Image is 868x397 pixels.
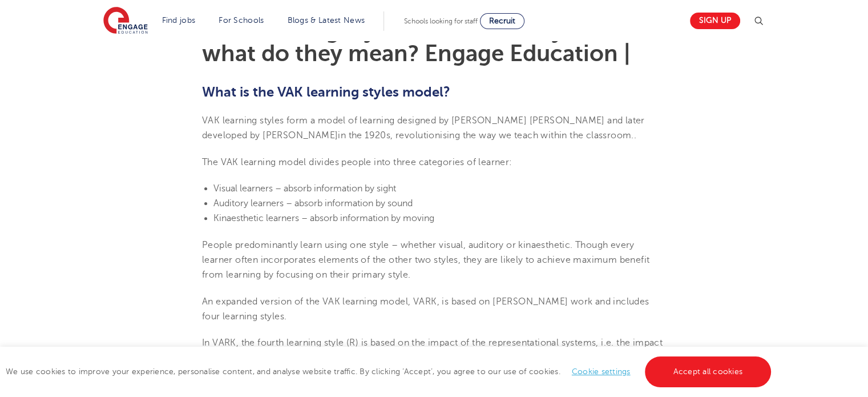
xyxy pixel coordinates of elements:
[404,17,478,25] span: Schools looking for staff
[202,84,450,100] b: What is the VAK learning styles model?
[202,19,666,65] h1: VAK learning styles: what are they and what do they mean? Engage Education |
[288,16,365,25] a: Blogs & Latest News
[202,157,512,167] span: The VAK learning model divides people into three categories of learner:
[645,356,772,387] a: Accept all cookies
[202,115,645,141] span: VAK learning styles form a model of learning designed by [PERSON_NAME] [PERSON_NAME] and later de...
[6,367,774,376] span: We use cookies to improve your experience, personalise content, and analyse website traffic. By c...
[572,367,631,376] a: Cookie settings
[213,213,434,223] span: Kinaesthetic learners – absorb information by moving
[489,17,515,25] span: Recruit
[213,198,413,208] span: Auditory learners – absorb information by sound
[480,13,524,29] a: Recruit
[690,13,740,29] a: Sign up
[202,240,649,280] span: People predominantly learn using one style – whether visual, auditory or kinaesthetic. Though eve...
[219,16,264,25] a: For Schools
[338,130,633,141] span: in the 1920s, revolutionising the way we teach within the classroom.
[202,296,649,322] span: An expanded version of the VAK learning model, VARK, is based on [PERSON_NAME] work and includes ...
[103,7,148,35] img: Engage Education
[202,338,663,363] span: In VARK, the fourth learning style (R) is based on the impact of the representational systems, i....
[162,16,196,25] a: Find jobs
[213,183,396,194] span: Visual learners – absorb information by sight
